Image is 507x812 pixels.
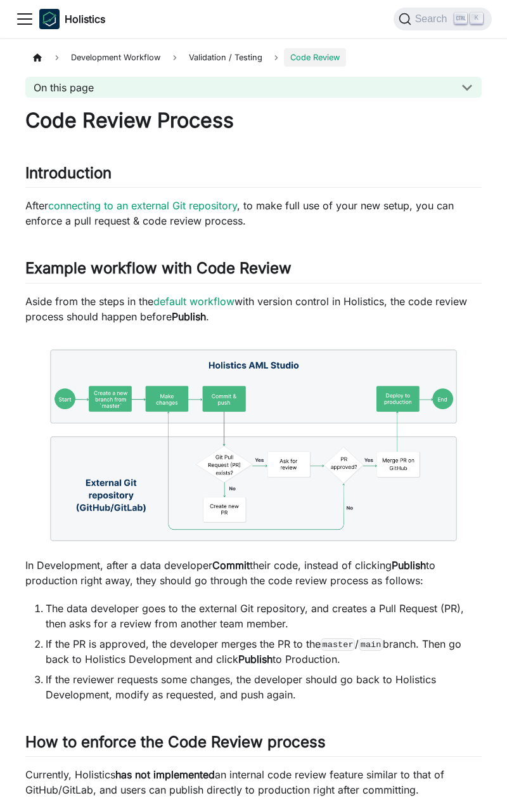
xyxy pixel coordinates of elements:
button: Toggle navigation bar [15,10,34,29]
li: If the PR is approved, the developer merges the PR to the / branch. Then go back to Holistics Dev... [46,636,482,667]
button: On this page [25,77,482,98]
kbd: K [470,13,483,24]
code: main [359,638,383,651]
strong: has not implemented [115,768,215,781]
strong: Publish [392,559,426,572]
h2: Introduction [25,164,482,188]
code: master [321,638,355,651]
p: Aside from the steps in the with version control in Holistics, the code review process should hap... [25,294,482,324]
span: Code Review [284,48,346,67]
h2: How to enforce the Code Review process [25,733,482,757]
h2: Example workflow with Code Review [25,259,482,283]
p: Currently, Holistics an internal code review feature similar to that of GitHub/GitLab, and users ... [25,767,482,797]
nav: Breadcrumbs [25,48,482,67]
a: default workflow [153,295,234,308]
strong: Publish [172,310,206,323]
span: Development Workflow [65,48,167,67]
span: Search [411,13,455,25]
p: After , to make full use of your new setup, you can enforce a pull request & code review process. [25,198,482,228]
a: connecting to an external Git repository [48,199,237,212]
strong: Commit [212,559,250,572]
img: The workflow when using AML studio with External Git repository [25,337,482,554]
strong: Publish [238,653,273,665]
li: The data developer goes to the external Git repository, and creates a Pull Request (PR), then ask... [46,601,482,631]
a: HolisticsHolistics [39,9,105,29]
span: Validation / Testing [183,48,269,67]
button: Search (Ctrl+K) [394,8,492,30]
h1: Code Review Process [25,108,482,133]
p: In Development, after a data developer their code, instead of clicking to production right away, ... [25,558,482,588]
img: Holistics [39,9,60,29]
li: If the reviewer requests some changes, the developer should go back to Holistics Development, mod... [46,672,482,702]
b: Holistics [65,11,105,27]
a: Home page [25,48,49,67]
